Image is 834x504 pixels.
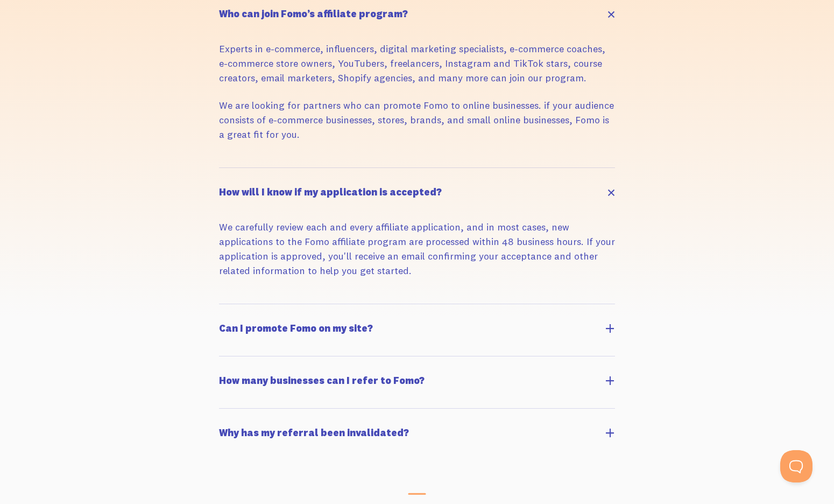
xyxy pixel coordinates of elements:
p: Experts in e-commerce, influencers, digital marketing specialists, e-commerce coaches, e-commerce... [219,41,615,85]
p: We carefully review each and every affiliate application, and in most cases, new applications to ... [219,220,615,278]
h5: Who can join Fomo’s affiliate program? [219,9,408,19]
iframe: Help Scout Beacon - Open [780,450,812,482]
p: We are looking for partners who can promote Fomo to online businesses. if your audience consists ... [219,98,615,142]
h5: How will I know if my application is accepted? [219,187,442,197]
h5: How many businesses can I refer to Fomo? [219,376,425,386]
h5: Can I promote Fomo on my site? [219,324,373,333]
h5: Why has my referral been invalidated? [219,428,409,438]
